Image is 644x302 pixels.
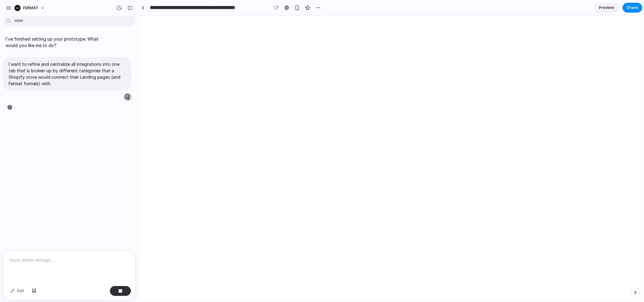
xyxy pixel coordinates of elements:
p: I've finished setting up your prototype. What would you like me to do? [6,36,108,49]
p: I want to refine and centralize all integrations into one tab that is broken up by different cate... [9,61,126,87]
a: Preview [594,3,619,13]
span: Preview [599,5,614,11]
button: Share [623,3,642,13]
span: Share [626,5,638,11]
span: FERMÀT [23,5,38,11]
button: FERMÀT [12,3,48,13]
